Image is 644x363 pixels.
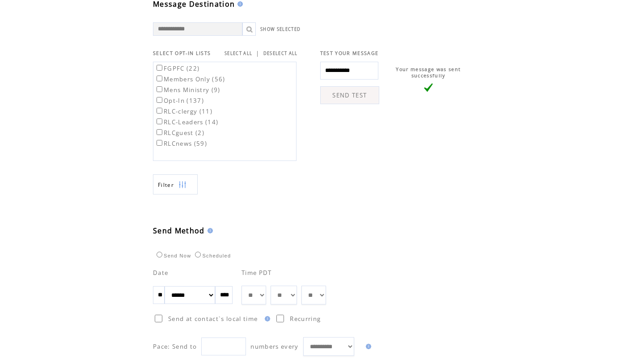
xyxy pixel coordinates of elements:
[235,1,243,7] img: help.gif
[153,50,211,56] span: SELECT OPT-IN LISTS
[157,252,162,257] input: Send Now
[155,129,204,137] label: RLCguest (2)
[195,252,201,257] input: Scheduled
[155,97,204,105] label: Opt-In (137)
[157,86,162,92] input: Mens Ministry (9)
[158,181,174,189] span: Show filters
[155,139,207,148] label: RLCnews (59)
[153,174,198,194] a: Filter
[250,342,298,350] span: numbers every
[290,315,321,323] span: Recurring
[153,342,197,350] span: Pace: Send to
[157,76,162,81] input: Members Only (56)
[241,269,272,277] span: Time PDT
[363,344,371,349] img: help.gif
[153,269,168,277] span: Date
[193,253,231,258] label: Scheduled
[157,129,162,135] input: RLCguest (2)
[155,107,212,115] label: RLC-clergy (11)
[157,65,162,71] input: FGPFC (22)
[396,66,461,79] span: Your message was sent successfully
[225,51,252,56] a: SELECT ALL
[157,118,162,124] input: RLC-Leaders (14)
[205,228,213,233] img: help.gif
[157,140,162,146] input: RLCnews (59)
[168,315,258,323] span: Send at contact`s local time
[157,108,162,114] input: RLC-clergy (11)
[155,64,199,72] label: FGPFC (22)
[155,75,225,83] label: Members Only (56)
[262,316,270,321] img: help.gif
[157,97,162,103] input: Opt-In (137)
[256,49,259,57] span: |
[424,83,433,92] img: vLarge.png
[155,86,220,94] label: Mens Ministry (9)
[153,226,205,236] span: Send Method
[178,175,186,195] img: filters.png
[263,51,298,56] a: DESELECT ALL
[260,26,301,32] a: SHOW SELECTED
[154,253,191,258] label: Send Now
[155,118,218,126] label: RLC-Leaders (14)
[320,86,379,104] a: SEND TEST
[320,50,379,56] span: TEST YOUR MESSAGE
